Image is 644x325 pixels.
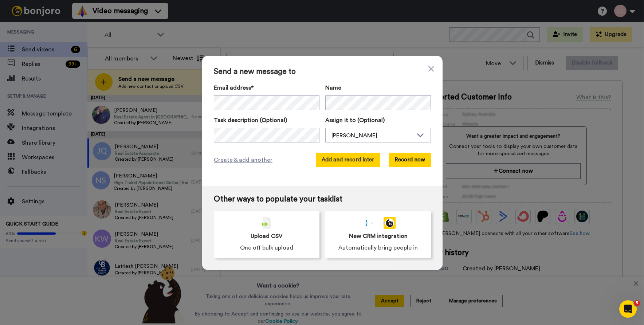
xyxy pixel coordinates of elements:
[262,217,271,229] img: csv-grey.png
[214,195,431,204] span: Other ways to populate your tasklist
[338,243,418,252] span: Automatically bring people in
[619,300,637,318] iframe: Intercom live chat
[361,217,396,229] div: animation
[389,153,431,167] button: Record now
[331,131,413,140] div: [PERSON_NAME]
[214,83,319,92] label: Email address*
[214,156,272,164] span: Create & add another
[316,153,380,167] button: Add and record later
[240,243,293,252] span: One off bulk upload
[349,232,408,240] span: New CRM integration
[634,300,640,306] span: 5
[214,116,319,125] label: Task description (Optional)
[214,67,431,76] span: Send a new message to
[251,232,283,240] span: Upload CSV
[325,116,431,125] label: Assign it to (Optional)
[325,83,341,92] span: Name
